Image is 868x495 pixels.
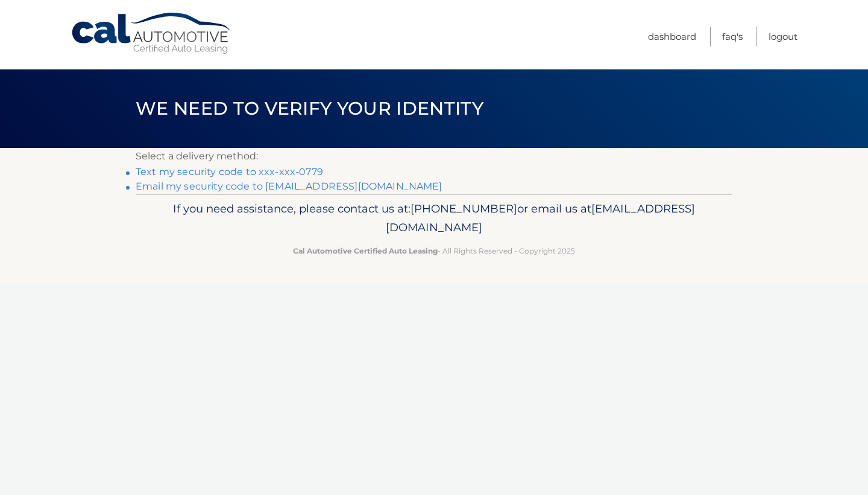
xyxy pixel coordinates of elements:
[143,199,725,238] p: If you need assistance, please contact us at: or email us at
[136,166,323,177] a: Text my security code to xxx-xxx-0779
[71,12,233,55] a: Cal Automotive
[722,27,743,46] a: FAQ's
[136,97,483,120] span: We need to verify your identity
[136,180,442,192] a: Email my security code to [EMAIL_ADDRESS][DOMAIN_NAME]
[136,148,732,165] p: Select a delivery method:
[769,27,797,46] a: Logout
[648,27,696,46] a: Dashboard
[293,246,438,255] strong: Cal Automotive Certified Auto Leasing
[143,244,725,257] p: - All Rights Reserved - Copyright 2025
[410,202,517,216] span: [PHONE_NUMBER]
